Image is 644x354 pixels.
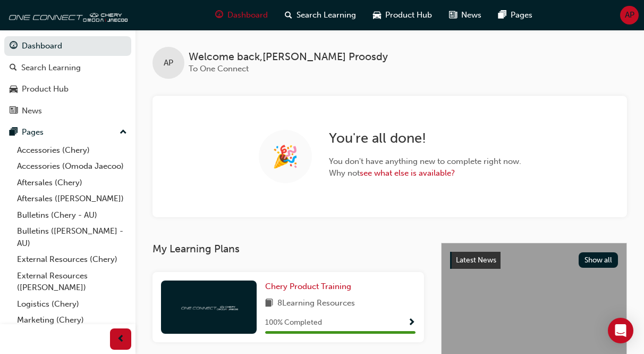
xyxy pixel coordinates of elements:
[10,63,17,73] span: search-icon
[10,128,18,137] span: pages-icon
[276,4,365,26] a: search-iconSearch Learning
[272,151,299,163] span: 🎉
[227,9,268,21] span: Dashboard
[490,4,541,26] a: pages-iconPages
[620,6,639,24] button: AP
[265,282,351,291] span: Chery Product Training
[120,126,127,139] span: up-icon
[10,85,18,94] span: car-icon
[265,317,322,329] span: 100 % Completed
[385,9,432,21] span: Product Hub
[207,4,276,26] a: guage-iconDashboard
[329,167,521,179] span: Why not
[625,9,634,21] span: AP
[5,4,128,26] img: oneconnect
[461,9,481,21] span: News
[450,252,618,269] a: Latest NewsShow all
[13,312,131,328] a: Marketing (Chery)
[265,297,273,310] span: book-icon
[152,243,424,255] h3: My Learning Plans
[22,83,69,95] div: Product Hub
[13,158,131,175] a: Accessories (Omoda Jaecoo)
[13,142,131,159] a: Accessories (Chery)
[440,4,490,26] a: news-iconNews
[285,9,292,22] span: search-icon
[22,126,44,138] div: Pages
[265,281,355,293] a: Chery Product Training
[4,122,131,142] button: Pages
[13,296,131,312] a: Logistics (Chery)
[13,268,131,296] a: External Resources ([PERSON_NAME])
[329,155,521,168] span: You don ' t have anything new to complete right now.
[164,57,173,69] span: AP
[373,9,381,22] span: car-icon
[511,9,532,21] span: Pages
[449,9,457,22] span: news-icon
[456,256,496,265] span: Latest News
[498,9,506,22] span: pages-icon
[180,302,238,312] img: oneconnect
[189,64,249,73] span: To One Connect
[117,333,125,346] span: prev-icon
[4,101,131,121] a: News
[360,168,455,178] a: see what else is available?
[4,34,131,122] button: DashboardSearch LearningProduct HubNews
[408,316,416,330] button: Show Progress
[13,207,131,224] a: Bulletins (Chery - AU)
[4,36,131,56] a: Dashboard
[189,51,388,63] span: Welcome back , [PERSON_NAME] Proosdy
[4,79,131,99] a: Product Hub
[365,4,440,26] a: car-iconProduct Hub
[13,251,131,268] a: External Resources (Chery)
[13,223,131,251] a: Bulletins ([PERSON_NAME] - AU)
[4,58,131,78] a: Search Learning
[408,318,416,328] span: Show Progress
[13,175,131,191] a: Aftersales (Chery)
[21,62,81,74] div: Search Learning
[10,106,18,116] span: news-icon
[13,191,131,207] a: Aftersales ([PERSON_NAME])
[329,130,521,147] h2: You ' re all done!
[608,318,633,343] div: Open Intercom Messenger
[215,9,223,22] span: guage-icon
[296,9,356,21] span: Search Learning
[10,42,18,51] span: guage-icon
[579,252,618,268] button: Show all
[22,105,42,117] div: News
[277,297,355,310] span: 8 Learning Resources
